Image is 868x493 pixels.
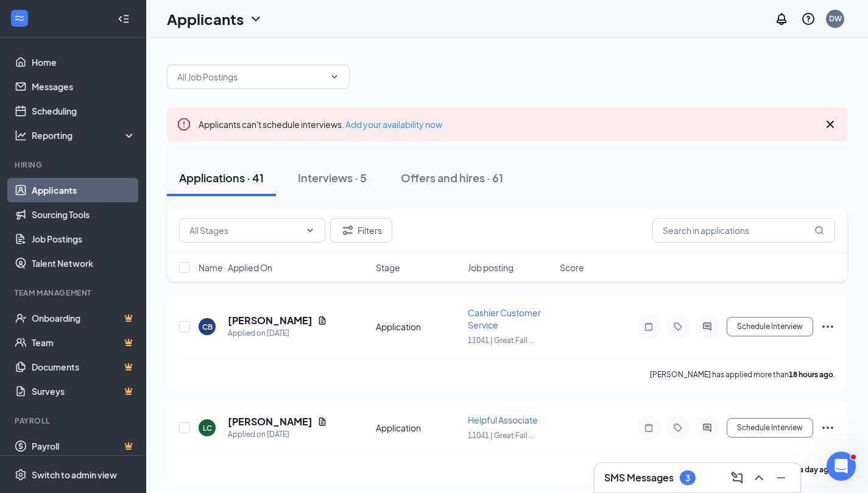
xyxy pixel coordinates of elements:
div: LC [203,423,212,433]
button: ComposeMessage [727,468,747,488]
svg: Document [317,417,327,427]
button: ChevronUp [749,468,769,488]
span: Applicants can't schedule interviews. [199,119,442,130]
a: Applicants [32,178,136,202]
div: Interviews · 5 [298,170,367,185]
svg: Settings [15,469,27,481]
svg: ComposeMessage [730,470,744,485]
a: Job Postings [32,227,136,251]
svg: ChevronDown [249,12,263,26]
svg: Document [317,316,327,325]
button: Schedule Interview [727,317,813,336]
svg: Filter [340,223,355,238]
b: a day ago [799,465,833,474]
div: Switch to admin view [32,469,117,481]
svg: Tag [671,322,685,332]
svg: Error [177,117,191,132]
h5: [PERSON_NAME] [228,314,312,327]
div: Applied on [DATE] [228,327,327,339]
button: Schedule Interview [727,418,813,438]
a: PayrollCrown [32,434,136,458]
div: DW [829,13,842,24]
a: SurveysCrown [32,379,136,403]
h1: Applicants [167,9,244,29]
svg: MagnifyingGlass [814,225,824,235]
svg: ChevronDown [330,72,339,82]
svg: WorkstreamLogo [13,12,26,24]
span: Score [560,261,584,274]
svg: ActiveChat [700,322,715,332]
a: OnboardingCrown [32,306,136,330]
a: DocumentsCrown [32,355,136,379]
svg: ChevronUp [752,470,766,485]
button: Filter Filters [330,218,392,243]
svg: Collapse [118,13,130,25]
div: Reporting [32,129,136,141]
a: Home [32,50,136,74]
svg: Ellipses [820,319,835,334]
div: Hiring [15,160,133,170]
span: Cashier Customer Service [468,307,541,330]
input: All Stages [189,224,300,237]
iframe: Intercom live chat [827,452,856,481]
svg: Cross [823,117,838,132]
a: Sourcing Tools [32,202,136,227]
svg: Note [641,423,656,433]
input: All Job Postings [177,70,325,83]
h3: SMS Messages [604,471,674,484]
span: Helpful Associate [468,414,538,425]
svg: QuestionInfo [801,12,816,26]
b: 18 hours ago [789,370,833,379]
a: Scheduling [32,99,136,123]
a: TeamCrown [32,330,136,355]
svg: ActiveChat [700,423,715,433]
a: Messages [32,74,136,99]
svg: Analysis [15,129,27,141]
div: Application [376,422,460,434]
span: Job posting [468,261,513,274]
svg: Minimize [774,470,788,485]
p: [PERSON_NAME] has applied more than . [650,369,835,380]
div: Applied on [DATE] [228,428,327,441]
svg: Notifications [774,12,789,26]
span: 11041 | Great Fall ... [468,336,534,345]
button: Minimize [771,468,791,488]
svg: Ellipses [820,420,835,435]
div: Offers and hires · 61 [401,170,503,185]
div: 3 [685,473,690,483]
a: Talent Network [32,251,136,275]
h5: [PERSON_NAME] [228,415,312,428]
svg: Tag [671,423,685,433]
div: Application [376,321,460,333]
svg: Note [641,322,656,332]
div: Team Management [15,288,133,298]
a: Add your availability now [345,119,442,130]
span: 11041 | Great Fall ... [468,431,534,440]
svg: ChevronDown [305,225,315,235]
div: CB [202,322,213,332]
div: Payroll [15,416,133,426]
input: Search in applications [652,218,835,243]
div: Applications · 41 [179,170,264,185]
span: Name · Applied On [199,261,272,274]
span: Stage [376,261,400,274]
